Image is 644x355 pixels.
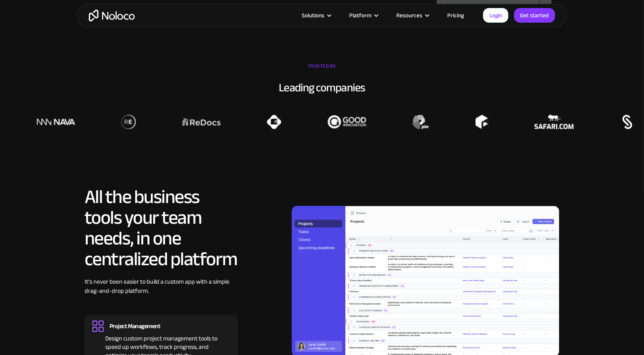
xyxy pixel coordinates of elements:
div: Platform [349,10,371,20]
h2: All the business tools your team needs, in one centralized platform [85,187,238,269]
a: home [89,10,135,21]
div: Resources [387,10,438,20]
div: Project Management [110,322,160,330]
div: Solutions [302,10,324,20]
div: Solutions [292,10,340,20]
div: Platform [340,10,387,20]
div: Resources [396,10,422,20]
div: It’s never been easier to build a custom app with a simple drag-and-drop platform. [85,277,238,307]
a: Pricing [438,10,474,20]
a: Get started [514,8,555,23]
a: Login [483,8,508,23]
